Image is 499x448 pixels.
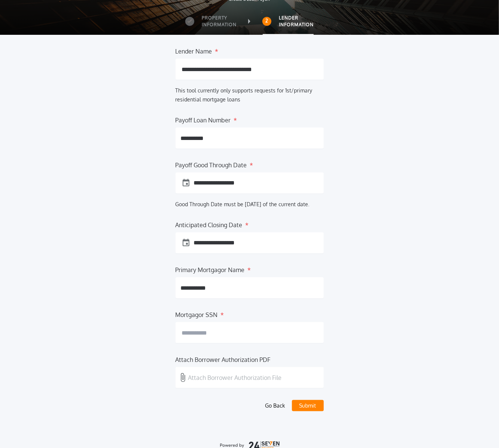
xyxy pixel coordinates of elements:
h2: 2 [266,18,268,24]
label: Lender Information [279,15,314,28]
label: This tool currently only supports requests for 1st/primary residential mortgage loans [176,87,313,103]
label: Property Information [202,15,237,28]
label: Attach Borrower Authorization PDF [176,355,271,361]
label: Anticipated Closing Date [176,220,243,226]
button: Go Back [262,400,288,411]
label: Lender Name [176,47,212,53]
label: Payoff Good Through Date [176,161,247,167]
label: Mortgagor SSN [176,310,218,316]
label: Good Through Date must be [DATE] of the current date. [176,201,310,207]
label: Primary Mortgagor Name [176,265,245,271]
label: Payoff Loan Number [176,116,231,122]
p: Attach Borrower Authorization File [188,373,282,382]
button: Submit [292,400,324,411]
